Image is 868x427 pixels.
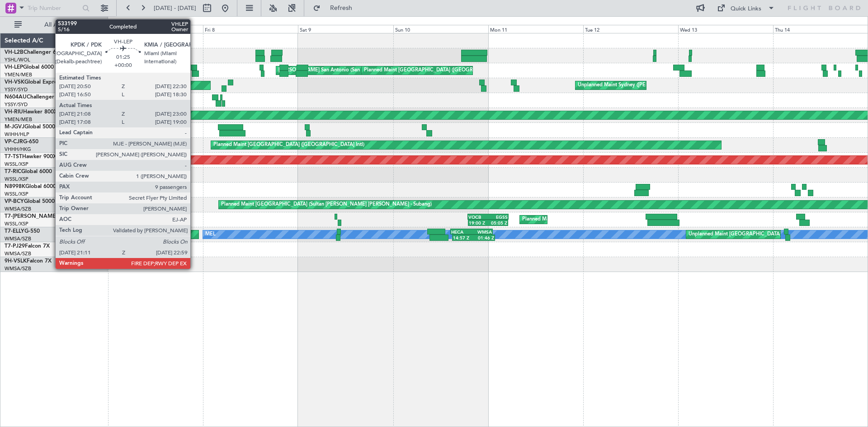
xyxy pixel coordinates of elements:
div: HECA [451,229,472,235]
div: 22:09 Z [101,145,122,151]
div: Sun 10 [393,25,488,33]
div: Thu 7 [108,25,203,33]
a: VHHH/HKG [5,146,31,153]
div: Thu 14 [773,25,868,33]
div: Planned Maint [GEOGRAPHIC_DATA] ([GEOGRAPHIC_DATA] International) [364,64,537,77]
a: YSHL/WOL [5,56,30,63]
a: WMSA/SZB [5,265,31,272]
div: WMSA [472,229,492,235]
div: 08:51 Z [122,145,142,151]
a: N8998KGlobal 6000 [5,184,56,189]
div: MEL [205,228,216,241]
button: Quick Links [712,1,779,15]
a: WIHH/HLP [5,131,29,138]
a: YSSY/SYD [5,101,28,108]
div: Fri 8 [203,25,298,33]
span: T7-ELLY [5,229,24,234]
div: 19:00 Z [469,220,488,225]
div: Wed 13 [678,25,773,33]
div: Planned Maint [GEOGRAPHIC_DATA] ([GEOGRAPHIC_DATA]) [522,213,665,226]
span: Refresh [322,5,360,11]
span: VH-RIU [5,109,23,115]
span: VP-BCY [5,199,24,204]
button: Refresh [309,1,363,15]
div: 01:46 Z [473,235,494,240]
div: 14:57 Z [453,235,474,240]
a: YSSY/SYD [5,86,28,93]
div: Unplanned Maint Sydney ([PERSON_NAME] Intl) [578,79,689,92]
span: VP-CJR [5,139,23,145]
div: VOCB [468,214,488,220]
a: YMEN/MEB [5,71,32,78]
a: YMEN/MEB [5,116,32,123]
a: WMSA/SZB [5,206,31,212]
div: Tue 12 [583,25,678,33]
span: VH-VSK [5,80,24,85]
div: EGSS [488,214,507,220]
span: M-JGVJ [5,124,24,130]
a: VH-VSKGlobal Express XRS [5,80,74,85]
div: Quick Links [731,5,761,14]
a: T7-RICGlobal 6000 [5,169,52,174]
span: All Aircraft [24,22,95,28]
a: 9H-VSLKFalcon 7X [5,258,52,264]
a: VH-LEPGlobal 6000 [5,65,54,70]
span: T7-RIC [5,169,21,174]
a: VH-RIUHawker 800XP [5,109,61,115]
div: Sat 9 [298,25,393,33]
a: WSSL/XSP [5,176,28,183]
a: T7-PJ29Falcon 7X [5,244,50,249]
a: M-JGVJGlobal 5000 [5,124,55,130]
span: [DATE] - [DATE] [154,4,196,12]
a: T7-[PERSON_NAME]Global 7500 [5,214,88,219]
span: T7-TST [5,154,22,160]
a: WMSA/SZB [5,235,31,242]
button: All Aircraft [10,18,98,32]
a: WSSL/XSP [5,191,28,197]
a: VP-BCYGlobal 5000 [5,199,55,204]
a: WSSL/XSP [5,161,28,168]
div: Mon 11 [488,25,583,33]
a: VH-L2BChallenger 604 [5,50,62,55]
div: 05:05 Z [488,220,507,225]
a: VP-CJRG-650 [5,139,38,145]
div: [DATE] [109,18,125,26]
input: Trip Number [28,1,80,15]
span: N8998K [5,184,25,189]
a: WSSL/XSP [5,221,28,227]
span: N604AU [5,94,27,100]
span: VH-L2B [5,50,24,55]
span: 9H-VSLK [5,258,27,264]
div: Planned Maint [GEOGRAPHIC_DATA] (Sultan [PERSON_NAME] [PERSON_NAME] - Subang) [221,198,432,211]
div: [PERSON_NAME] San Antonio (San Antonio Intl) [278,64,390,77]
span: T7-[PERSON_NAME] [5,214,57,219]
a: T7-ELLYG-550 [5,229,40,234]
span: VH-LEP [5,65,23,70]
div: VHHH [111,140,130,145]
span: T7-PJ29 [5,244,25,249]
a: WMSA/SZB [5,250,31,257]
a: N604AUChallenger 604 [5,94,66,100]
div: Planned Maint [GEOGRAPHIC_DATA] ([GEOGRAPHIC_DATA] Intl) [213,138,364,152]
a: T7-TSTHawker 900XP [5,154,60,160]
